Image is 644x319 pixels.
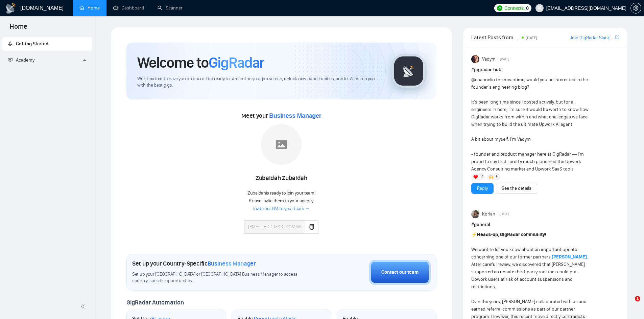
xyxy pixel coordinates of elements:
h1: # gigradar-hub [471,66,619,73]
a: homeHome [79,5,100,11]
span: [DATE] [500,56,509,62]
img: Korlan [471,210,479,218]
button: Reply [471,183,494,194]
a: Reply [477,185,488,192]
img: logo [5,3,16,14]
span: double-left [80,303,87,310]
span: 0 [526,4,529,12]
a: setting [630,5,641,11]
span: We're excited to have you on board. Get ready to streamline your job search, unlock new opportuni... [137,76,381,89]
span: export [615,35,619,40]
div: Zubaidah Zubaidah [244,173,318,184]
span: 5 [496,174,499,180]
span: Meet your [241,112,321,119]
span: Business Manager [269,112,321,119]
span: Home [4,22,33,36]
span: Vadym [482,55,496,63]
img: ❤️ [473,175,478,179]
span: rocket [8,41,13,46]
img: Vadym [471,55,479,63]
h1: Set up your Country-Specific [132,260,256,267]
button: Contact our team [369,260,431,285]
span: setting [631,5,641,11]
span: Latest Posts from the GigRadar Community [471,33,520,42]
span: fund-projection-screen [8,58,13,62]
span: Academy [16,57,34,63]
h1: Welcome to [137,53,264,72]
span: 7 [481,174,483,180]
img: placeholder.png [261,124,302,165]
a: searchScanner [158,5,183,11]
span: GigRadar Automation [126,299,184,306]
button: setting [630,3,641,14]
span: Connects: [504,4,525,12]
div: in the meantime, would you be interested in the founder’s engineering blog? It’s been long time s... [471,76,590,270]
span: Korlan [482,210,495,218]
span: [DATE] [500,211,509,217]
a: dashboardDashboard [113,5,144,11]
button: See the details [496,183,537,194]
strong: Heads-up, GigRadar community! [477,232,546,237]
a: export [615,34,619,41]
a: Invite our BM to your team → [253,206,310,212]
h1: # general [471,221,619,228]
button: copy [305,220,318,234]
iframe: Intercom live chat [621,296,637,312]
span: [DATE] [526,36,537,40]
a: [PERSON_NAME] [552,254,587,260]
span: copy [309,224,314,230]
span: user [537,6,542,10]
span: GigRadar [209,53,264,72]
span: Getting Started [16,41,48,47]
span: @channel [471,77,491,83]
img: upwork-logo.png [497,5,502,11]
span: ⚡ [471,232,477,237]
span: Zubaidah is ready to join your team! [247,190,315,196]
div: Contact our team [381,269,419,276]
span: Set up your [GEOGRAPHIC_DATA] or [GEOGRAPHIC_DATA] Business Manager to access country-specific op... [132,271,311,284]
span: Academy [8,57,34,63]
a: Join GigRadar Slack Community [570,34,614,42]
span: Business Manager [208,260,256,267]
span: 1 [635,296,640,301]
li: Getting Started [2,37,92,51]
span: Please invite them to your agency. [249,198,314,204]
img: gigradar-logo.png [392,54,426,88]
a: See the details [502,185,531,192]
img: 🙌 [489,175,494,179]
